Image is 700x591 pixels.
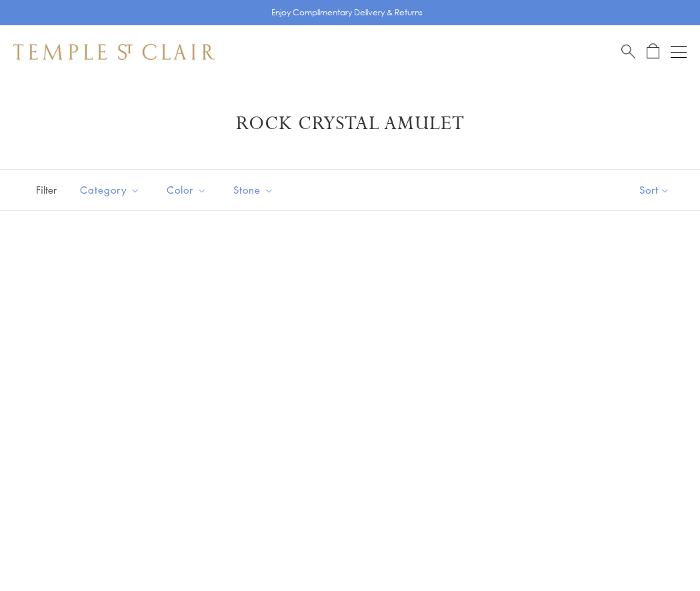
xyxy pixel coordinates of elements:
[647,43,659,60] a: Open Shopping Bag
[609,170,700,210] button: Show sort by
[671,44,687,60] button: Open navigation
[73,182,150,198] span: Category
[157,175,217,205] button: Color
[621,43,635,60] a: Search
[271,6,423,19] p: Enjoy Complimentary Delivery & Returns
[227,182,284,198] span: Stone
[33,112,667,136] h1: Rock Crystal Amulet
[13,44,215,60] img: Temple St. Clair
[160,182,217,198] span: Color
[223,175,284,205] button: Stone
[70,175,150,205] button: Category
